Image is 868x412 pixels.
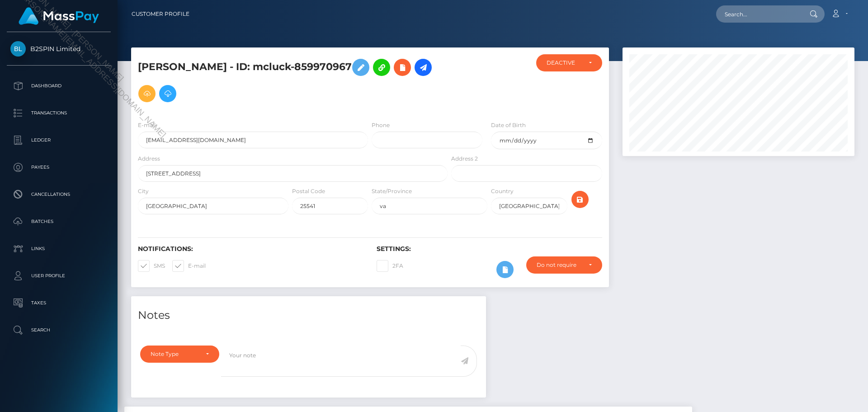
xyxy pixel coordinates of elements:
a: Payees [7,156,111,179]
label: Address [138,155,160,163]
p: Links [10,242,107,256]
label: Address 2 [451,155,478,163]
p: Payees [10,161,107,174]
input: Search... [716,5,801,23]
p: Cancellations [10,188,107,201]
label: 2FA [377,260,403,272]
label: Postal Code [292,187,325,195]
a: Search [7,319,111,341]
label: City [138,187,149,195]
div: Note Type [151,350,198,358]
label: Country [491,187,514,195]
a: Customer Profile [132,5,189,24]
label: State/Province [372,187,412,195]
div: DEACTIVE [547,59,581,66]
p: Transactions [10,106,107,120]
button: DEACTIVE [536,54,602,71]
span: B2SPIN Limited [7,45,111,53]
h5: [PERSON_NAME] - ID: mcluck-859970967 [138,54,443,107]
h4: Notes [138,308,479,323]
p: Batches [10,215,107,228]
a: Cancellations [7,183,111,206]
label: SMS [138,260,165,272]
h6: Notifications: [138,245,363,253]
a: Transactions [7,102,111,124]
a: Taxes [7,292,111,314]
a: Ledger [7,129,111,152]
p: Dashboard [10,79,107,93]
div: Do not require [537,261,581,269]
label: E-mail [172,260,206,272]
label: Phone [372,121,390,129]
a: Initiate Payout [415,59,432,76]
label: Date of Birth [491,121,526,129]
img: B2SPIN Limited [10,41,26,57]
p: Search [10,323,107,337]
a: Links [7,237,111,260]
button: Note Type [140,346,219,363]
a: Batches [7,210,111,233]
p: Taxes [10,296,107,310]
p: User Profile [10,269,107,283]
label: E-mail [138,121,156,129]
h6: Settings: [377,245,602,253]
button: Do not require [526,256,602,274]
img: MassPay Logo [19,7,99,25]
p: Ledger [10,133,107,147]
a: User Profile [7,265,111,287]
a: Dashboard [7,75,111,97]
